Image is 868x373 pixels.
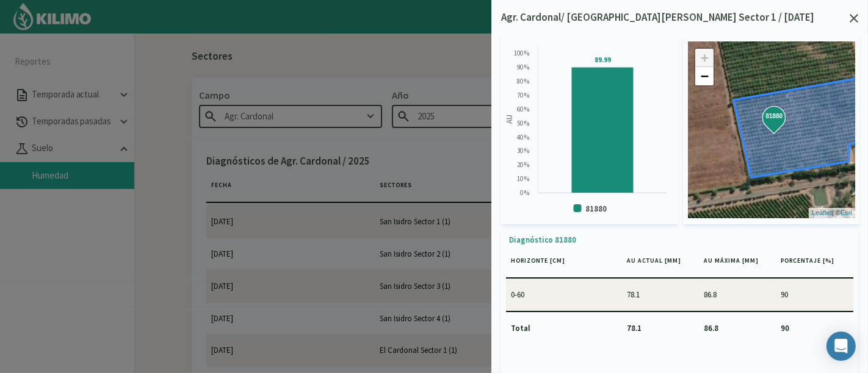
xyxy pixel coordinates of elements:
strong: 81880 [765,112,785,121]
td: 78.1 [622,312,699,344]
text: 60 % [517,105,529,113]
text: 20 % [517,160,529,169]
div: 81880 [772,115,779,123]
th: Horizonte [cm] [506,251,622,278]
th: AU máxima [mm] [699,251,776,278]
text: 81880 [585,204,607,214]
p: Agr. Cardonal/ [GEOGRAPHIC_DATA][PERSON_NAME] Sector 1 / [DATE] [501,10,814,26]
a: Leaflet [812,209,832,216]
th: AU actual [mm] [622,251,699,278]
div: Open Intercom Messenger [826,332,856,361]
td: 78.1 [622,279,699,311]
td: 90 [776,279,853,311]
text: 40 % [517,133,529,141]
text: AU [504,115,515,124]
text: 90 % [517,63,529,71]
text: 30 % [517,146,529,155]
text: 80 % [517,77,529,85]
td: Total [506,312,622,344]
p: Diagnóstico 81880 [509,234,853,246]
text: 0 % [520,188,529,197]
a: Zoom out [695,67,714,85]
td: 90 [776,312,853,344]
text: 70 % [517,91,529,99]
div: | © [809,208,855,218]
th: Porcentaje [%] [776,251,853,278]
td: 86.8 [699,279,776,311]
tspan: 89.99 [595,55,611,64]
text: 100 % [514,49,529,57]
td: 0-60 [506,279,622,311]
td: 86.8 [699,312,776,344]
a: Esri [841,209,852,216]
a: Zoom in [695,49,714,67]
text: 10 % [517,174,529,183]
text: 50 % [517,119,529,127]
